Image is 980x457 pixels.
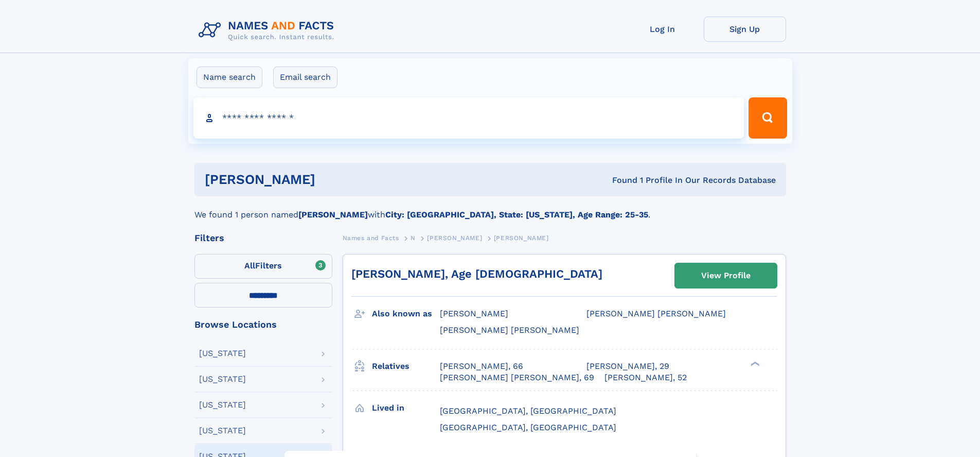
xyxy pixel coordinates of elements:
input: search input [193,97,744,139]
div: Browse Locations [194,320,332,329]
a: [PERSON_NAME], 29 [586,361,669,372]
a: [PERSON_NAME], 52 [604,372,687,383]
a: [PERSON_NAME] [PERSON_NAME], 69 [440,372,594,383]
div: Filters [194,233,332,243]
h1: [PERSON_NAME] [205,173,464,186]
div: [US_STATE] [199,427,246,435]
div: [US_STATE] [199,349,246,358]
div: ❯ [748,360,760,367]
img: Logo Names and Facts [194,16,343,44]
div: View Profile [701,264,751,287]
div: We found 1 person named with . [194,196,786,221]
a: N [411,231,416,244]
div: Found 1 Profile In Our Records Database [464,175,776,186]
label: Email search [273,66,337,88]
span: [PERSON_NAME] [494,234,549,242]
a: [PERSON_NAME] [427,231,482,244]
div: [US_STATE] [199,401,246,409]
span: [PERSON_NAME] [440,309,508,318]
h3: Lived in [372,399,440,417]
button: Search Button [749,97,787,139]
span: [GEOGRAPHIC_DATA], [GEOGRAPHIC_DATA] [440,422,616,432]
h3: Also known as [372,305,440,323]
label: Filters [194,254,332,279]
a: Names and Facts [343,231,399,244]
a: [PERSON_NAME], Age [DEMOGRAPHIC_DATA] [351,267,602,280]
label: Name search [197,66,262,88]
a: View Profile [675,263,777,288]
h3: Relatives [372,358,440,375]
a: [PERSON_NAME], 66 [440,361,523,372]
span: [PERSON_NAME] [427,234,482,242]
a: Sign Up [704,16,786,42]
b: City: [GEOGRAPHIC_DATA], State: [US_STATE], Age Range: 25-35 [385,210,648,219]
b: [PERSON_NAME] [298,210,368,219]
span: N [411,234,416,242]
span: [PERSON_NAME] [PERSON_NAME] [586,309,726,318]
div: [US_STATE] [199,375,246,383]
span: [PERSON_NAME] [PERSON_NAME] [440,325,579,335]
a: Log In [621,16,704,42]
span: All [244,261,255,270]
span: [GEOGRAPHIC_DATA], [GEOGRAPHIC_DATA] [440,406,616,416]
